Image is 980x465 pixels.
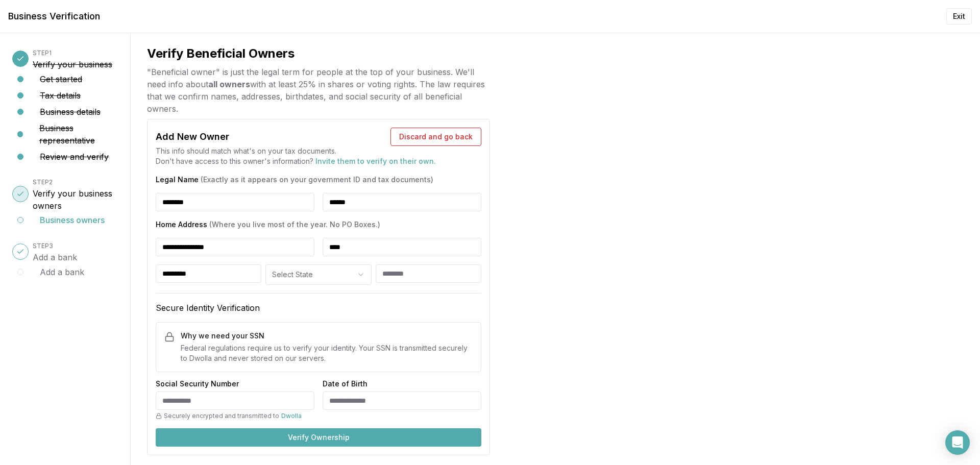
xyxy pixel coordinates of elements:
button: Get started [40,73,82,85]
label: Social Security Number [156,380,314,387]
h3: Verify your business [33,58,112,70]
button: Business details [40,106,101,118]
button: Review and verify [40,151,109,163]
span: STEP 3 [33,242,53,250]
h2: Verify Beneficial Owners [147,45,490,62]
button: Add a bank [40,266,84,278]
h4: Why we need your SSN [181,331,473,341]
button: Verify Ownership [156,428,481,447]
span: (Where you live most of the year. No PO Boxes.) [209,220,380,229]
div: Securely encrypted and transmitted to [156,412,314,420]
button: Business representative [39,122,118,146]
button: STEP1Verify your business [33,46,112,70]
b: all owners [208,79,250,89]
span: (Exactly as it appears on your government ID and tax documents) [201,175,433,184]
p: "Beneficial owner" is just the legal term for people at the top of your business. We'll need info... [147,66,490,115]
h3: Verify your business owners [33,187,118,212]
span: STEP 1 [33,49,52,57]
button: Invite them to verify on their own. [315,156,436,166]
div: This info should match what's on your tax documents. Don't have access to this owner's information? [156,146,481,166]
p: Federal regulations require us to verify your identity. Your SSN is transmitted securely to Dwoll... [181,343,473,363]
span: STEP 2 [33,178,53,186]
button: STEP2Verify your business owners [33,175,118,212]
label: Date of Birth [323,380,481,387]
h3: Secure Identity Verification [156,302,481,314]
button: Exit [946,8,972,25]
div: Open Intercom Messenger [945,430,970,455]
label: Legal Name [156,175,481,185]
button: Discard and go back [390,128,481,146]
div: Add New Owner [156,130,229,144]
button: Tax details [40,89,81,102]
button: Business owners [40,214,105,226]
label: Home Address [156,219,481,230]
h3: Add a bank [33,251,77,263]
h1: Business Verification [8,9,100,23]
a: Dwolla [281,412,302,420]
button: STEP3Add a bank [33,239,77,263]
